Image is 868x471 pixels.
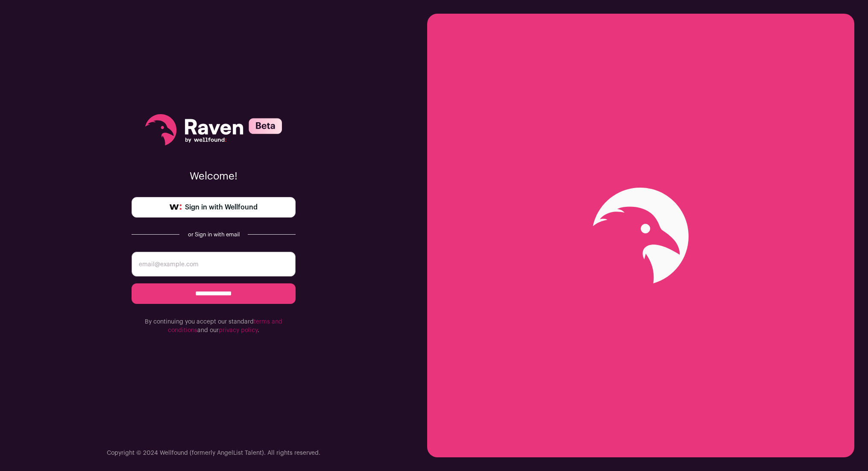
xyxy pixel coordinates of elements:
[132,170,296,183] p: Welcome!
[107,449,320,457] p: Copyright © 2024 Wellfound (formerly AngelList Talent). All rights reserved.
[219,327,258,333] a: privacy policy
[170,204,182,210] img: wellfound-symbol-flush-black-fb3c872781a75f747ccb3a119075da62bfe97bd399995f84a933054e44a575c4.png
[186,231,241,238] div: or Sign in with email
[132,318,296,335] p: By continuing you accept our standard and our .
[132,197,296,218] a: Sign in with Wellfound
[185,202,258,212] span: Sign in with Wellfound
[168,319,282,333] a: terms and conditions
[132,252,296,277] input: email@example.com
